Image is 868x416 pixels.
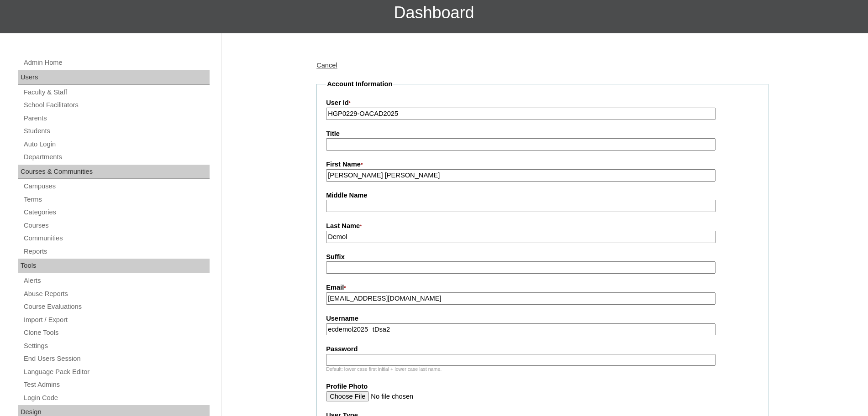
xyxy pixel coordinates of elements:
a: Campuses [23,181,210,192]
a: End Users Session [23,353,210,364]
a: Admin Home [23,57,210,68]
a: Courses [23,220,210,231]
a: Communities [23,233,210,244]
a: Login Code [23,392,210,404]
a: Clone Tools [23,327,210,338]
div: Default: lower case first initial + lower case last name. [326,366,759,373]
a: Auto Login [23,139,210,150]
label: Title [326,129,759,139]
label: User Id [326,98,759,108]
a: Faculty & Staff [23,87,210,98]
label: Suffix [326,252,759,262]
label: Profile Photo [326,382,759,391]
label: Email [326,283,759,293]
div: Courses & Communities [18,165,210,179]
a: Alerts [23,275,210,286]
a: Cancel [316,62,337,69]
a: Departments [23,151,210,163]
a: Abuse Reports [23,288,210,300]
div: Tools [18,259,210,273]
a: Categories [23,207,210,218]
a: Settings [23,340,210,352]
a: Test Admins [23,379,210,390]
a: Language Pack Editor [23,366,210,378]
a: Parents [23,113,210,124]
label: Middle Name [326,191,759,200]
label: Password [326,344,759,354]
a: School Facilitators [23,99,210,111]
label: First Name [326,160,759,170]
a: Course Evaluations [23,301,210,312]
a: Terms [23,194,210,205]
div: Users [18,70,210,85]
label: Last Name [326,221,759,231]
a: Import / Export [23,314,210,326]
legend: Account Information [326,79,393,89]
a: Students [23,125,210,137]
label: Username [326,314,759,323]
a: Reports [23,246,210,257]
